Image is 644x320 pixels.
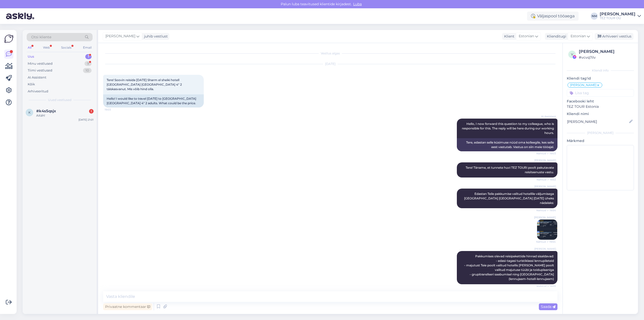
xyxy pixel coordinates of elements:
a: [PERSON_NAME]TEZ TOUR OÜ [600,12,641,20]
span: Estonian [571,33,586,39]
div: Tiimi vestlused [28,68,52,73]
div: Kliendi info [567,68,634,73]
p: Kliendi tag'id [567,76,634,81]
div: Vestlus algas [103,51,557,56]
span: Nähtud ✓ 19:54 [536,208,556,212]
div: TEZ TOUR OÜ [600,16,635,20]
span: Tere! Täname, et tunnete huvi TEZ TOURi poolt pakutavate reisiteenuste vastu. [466,166,555,174]
span: [PERSON_NAME] [534,247,556,251]
span: [PERSON_NAME] [570,84,596,87]
span: Saada [541,304,555,309]
span: Nähtud ✓ 19:54 [536,240,556,244]
span: Otsi kliente [31,34,51,40]
span: 19:03 [105,108,124,112]
span: Tere! Soovin reisida [DATE] Sharm el sheiki hotell [GEOGRAPHIC_DATA] [GEOGRAPHIC_DATA] 4" 2 täisk... [107,78,183,91]
span: AI Assistent [537,115,556,118]
div: [PERSON_NAME] [600,12,635,16]
div: Klient [502,34,514,39]
div: Klienditugi [545,34,566,39]
img: Askly Logo [4,34,14,44]
p: TEZ TOUR Estonia [567,104,634,109]
div: juhib vestlust [142,34,168,39]
div: Arhiveeritud [28,89,48,94]
span: Nähtud ✓ 19:53 [537,178,556,182]
div: Tere, edastan selle küsimuse nüüd oma kolleegile, kes selle eest vastutab. Vastus on siin meie tö... [457,138,557,151]
div: All [27,44,32,51]
div: 9 [85,61,92,66]
span: Edastan Teile pakkumise valitud hotellile väljumisega [GEOGRAPHIC_DATA] [GEOGRAPHIC_DATA] [DATE] ... [464,192,555,205]
div: [PERSON_NAME] [567,131,634,135]
p: Kliendi nimi [567,111,634,117]
span: Luba [352,2,363,6]
div: Arhiveeri vestlus [595,33,633,40]
div: 1 [85,54,92,59]
div: [DATE] 21:01 [78,118,94,122]
span: Nähtud ✓ 19:55 [537,285,556,288]
span: k [28,111,31,114]
span: [PERSON_NAME] [534,216,556,219]
div: Uus [28,54,34,59]
input: Lisa tag [567,89,634,97]
div: Web [42,44,51,51]
div: Hello! I would like to travel [DATE] to [GEOGRAPHIC_DATA] [GEOGRAPHIC_DATA] 4" 2 adults. What cou... [103,94,204,108]
div: 1 [89,109,94,114]
div: Aitäh! [36,113,94,118]
p: Märkmed [567,138,634,144]
div: Väljaspool tööaega [527,12,579,21]
span: [PERSON_NAME] [534,185,556,188]
span: [PERSON_NAME] [105,33,135,39]
div: # vcvq7ilv [579,55,632,60]
span: Nähtud ✓ 19:03 [536,152,556,155]
div: Privaatne kommentaar [103,303,152,310]
span: Hello, I now forward this question to my colleague, who is responsible for this. The reply will b... [462,122,555,135]
span: Pakkumises olevad reisipakettide hinnad sisaldavad: - edasi-tagasi turistiklassi lennupileteid - ... [464,254,555,281]
span: Uued vestlused [48,98,71,102]
div: Socials [60,44,72,51]
div: [PERSON_NAME] [579,49,632,55]
div: 10 [83,68,92,73]
img: Attachment [537,220,557,240]
div: [DATE] [103,62,557,66]
span: [PERSON_NAME] [534,158,556,162]
span: #k4s5qsjx [36,109,56,113]
input: Lisa nimi [567,119,628,124]
div: AI Assistent [28,75,46,80]
div: NM [591,13,598,20]
p: Facebooki leht [567,99,634,104]
span: Estonian [519,33,534,39]
div: Minu vestlused [28,61,53,66]
div: Kõik [28,82,35,87]
div: Email [82,44,93,51]
span: v [571,52,573,56]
